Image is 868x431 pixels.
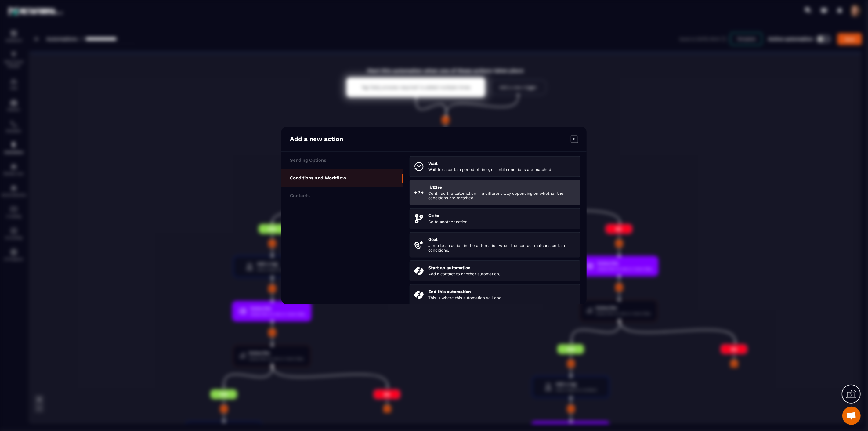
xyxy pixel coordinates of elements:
[428,185,576,190] p: If/Else
[290,158,326,163] p: Sending Options
[428,168,576,172] p: Wait for a certain period of time, or until conditions are matched.
[414,162,424,171] img: wait.svg
[414,188,424,197] img: ifElse.svg
[428,191,576,201] p: Continue the automation in a different way depending on whether the conditions are matched.
[428,244,576,253] p: Jump to an action in the automation when the contact matches certain conditions.
[842,407,861,425] div: Mở cuộc trò chuyện
[428,213,576,218] p: Go to
[428,296,576,300] p: This is where this automation will end.
[428,289,576,294] p: End this automation
[414,266,424,276] img: startAutomation.svg
[290,176,346,181] p: Conditions and Workflow
[414,214,424,223] img: goto.svg
[414,290,424,299] img: endAutomation.svg
[428,161,576,166] p: Wait
[290,136,343,143] p: Add a new action
[428,266,576,270] p: Start an automation
[290,193,310,199] p: Contacts
[414,240,424,249] img: targeted.svg
[428,220,576,224] p: Go to another action.
[428,237,576,242] p: Goal
[428,272,576,277] p: Add a contact to another automation.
